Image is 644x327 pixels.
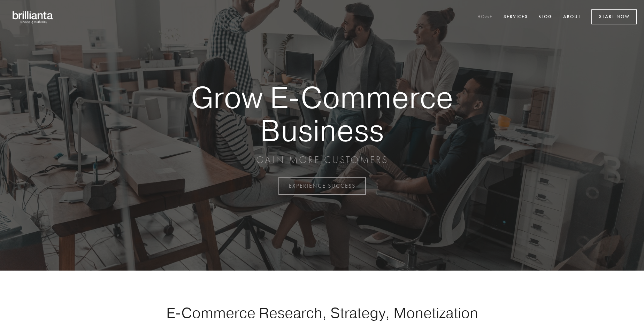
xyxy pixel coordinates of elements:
a: Services [499,11,532,23]
strong: Grow E-Commerce Business [167,81,477,147]
a: Blog [534,11,557,23]
img: brillianta - research, strategy, marketing [7,7,59,27]
a: About [559,11,585,23]
h1: E-Commerce Research, Strategy, Monetization [144,304,500,321]
a: EXPERIENCE SUCCESS [278,177,366,195]
a: Start Now [591,9,637,24]
p: GAIN MORE CUSTOMERS [167,154,477,166]
a: Home [473,11,497,23]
